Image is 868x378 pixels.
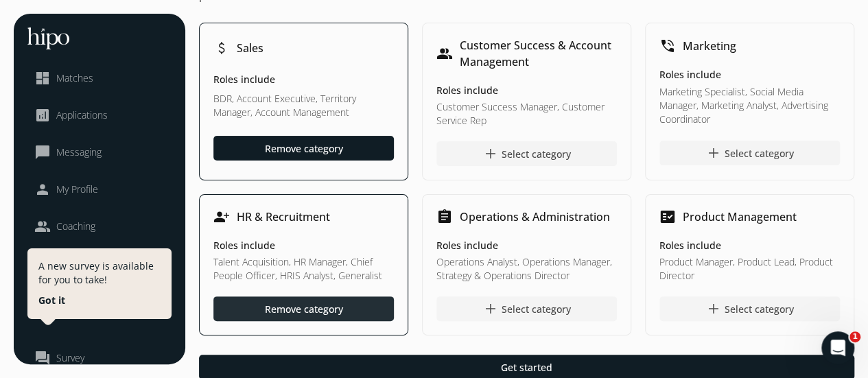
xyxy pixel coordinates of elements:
[213,296,394,321] button: Remove category
[482,300,499,317] span: add
[34,218,165,235] a: peopleCoaching
[659,296,840,321] button: addSelect category
[265,302,343,316] div: Remove category
[38,294,65,307] button: Got it
[436,239,617,252] h5: Roles include
[659,85,840,127] p: Marketing Specialist, Social Media Manager, Marketing Analyst, Advertising Coordinator
[659,209,676,225] span: fact_check
[213,209,230,225] span: person_add
[460,209,610,225] h1: Operations & Administration
[56,71,93,85] span: Matches
[213,73,394,89] h5: Roles include
[34,218,51,235] span: people
[436,141,617,166] button: addSelect category
[659,141,840,165] button: addSelect category
[34,181,165,198] a: personMy Profile
[34,144,51,161] span: chat_bubble_outline
[56,145,102,159] span: Messaging
[436,84,617,97] h5: Roles include
[34,70,51,86] span: dashboard
[265,141,343,156] div: Remove category
[705,300,794,317] div: Select category
[56,351,84,365] span: Survey
[237,40,263,56] h1: Sales
[213,40,230,56] span: attach_money
[34,107,51,123] span: analytics
[436,209,453,225] span: assignment
[821,331,854,364] iframe: Intercom live chat
[436,100,617,128] p: Customer Success Manager, Customer Service Rep
[659,255,840,283] p: Product Manager, Product Lead, Product Director
[38,259,161,287] p: A new survey is available for you to take!
[34,350,51,366] span: question_answer
[436,296,617,321] button: addSelect category
[213,92,394,122] p: BDR, Account Executive, Territory Manager, Account Management
[213,255,394,283] p: Talent Acquisition, HR Manager, Chief People Officer, HRIS Analyst, Generalist
[237,209,330,225] h1: HR & Recruitment
[482,145,571,162] div: Select category
[27,27,69,49] img: hh-logo-white
[482,145,499,162] span: add
[482,300,571,317] div: Select category
[34,350,165,366] a: question_answerSurvey
[34,70,165,86] a: dashboardMatches
[436,255,617,283] p: Operations Analyst, Operations Manager, Strategy & Operations Director
[501,360,552,375] span: Get started
[705,145,794,161] div: Select category
[705,300,722,317] span: add
[56,220,95,233] span: Coaching
[34,107,165,123] a: analyticsApplications
[436,45,453,62] span: people
[34,144,165,161] a: chat_bubble_outlineMessaging
[659,68,840,82] h5: Roles include
[460,37,617,70] h1: Customer Success & Account Management
[683,38,736,54] h1: Marketing
[659,38,676,54] span: phone_in_talk
[705,145,722,161] span: add
[213,136,394,161] button: Remove category
[34,181,51,198] span: person
[659,239,840,252] h5: Roles include
[56,108,108,122] span: Applications
[683,209,797,225] h1: Product Management
[849,331,860,342] span: 1
[213,239,394,252] h5: Roles include
[56,182,98,196] span: My Profile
